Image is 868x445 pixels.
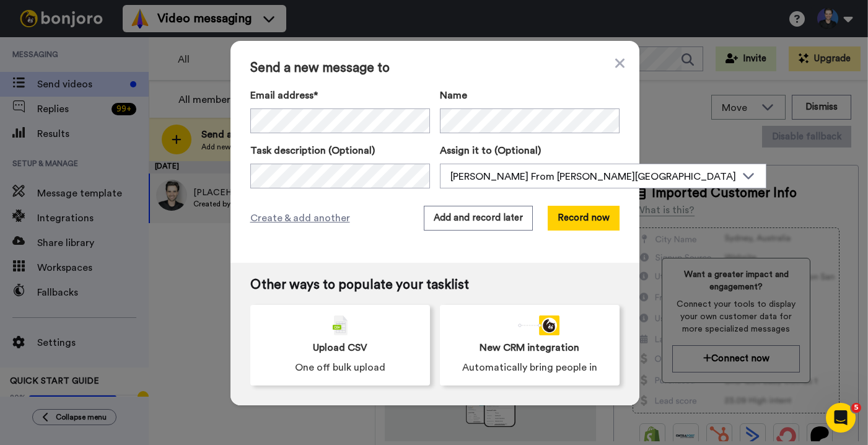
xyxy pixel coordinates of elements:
[480,340,579,355] span: New CRM integration
[440,88,467,103] span: Name
[250,211,350,226] span: Create & add another
[250,143,430,158] label: Task description (Optional)
[826,403,856,433] iframe: Intercom live chat
[313,340,367,355] span: Upload CSV
[851,403,861,413] span: 5
[450,169,736,184] div: [PERSON_NAME] From [PERSON_NAME][GEOGRAPHIC_DATA]
[295,360,385,375] span: One off bulk upload
[440,143,766,158] label: Assign it to (Optional)
[500,315,559,335] div: animation
[250,278,620,293] span: Other ways to populate your tasklist
[548,206,620,231] button: Record now
[424,206,533,231] button: Add and record later
[462,360,597,375] span: Automatically bring people in
[333,315,348,335] img: csv-grey.png
[250,61,620,76] span: Send a new message to
[250,88,430,103] label: Email address*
